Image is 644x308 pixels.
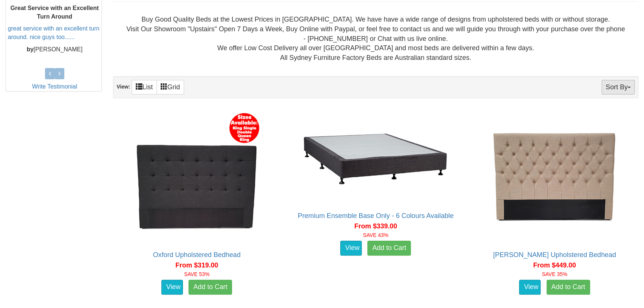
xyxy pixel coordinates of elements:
a: View [161,280,183,295]
strong: View: [117,84,130,90]
font: SAVE 35% [542,271,567,277]
a: Write Testimonial [32,83,77,90]
a: Add to Cart [189,280,232,295]
a: [PERSON_NAME] Upholstered Bedhead [493,251,616,259]
a: Grid [157,80,184,94]
a: View [519,280,541,295]
font: SAVE 53% [184,271,209,277]
a: Add to Cart [547,280,590,295]
font: SAVE 43% [363,232,388,238]
img: Premium Ensemble Base Only - 6 Colours Available [299,110,452,205]
span: From $319.00 [176,262,218,269]
img: Florence Upholstered Bedhead [487,110,621,244]
b: Great Service with an Excellent Turn Around [10,5,99,20]
img: Oxford Upholstered Bedhead [130,110,264,244]
a: Add to Cart [367,241,411,256]
p: [PERSON_NAME] [8,45,102,54]
span: From $449.00 [533,262,576,269]
a: great service with an excellent turn around. nice guys too...... [8,25,99,40]
a: List [132,80,157,94]
a: View [340,241,362,256]
div: Buy Good Quality Beds at the Lowest Prices in [GEOGRAPHIC_DATA]. We have have a wide range of des... [119,15,632,63]
b: by [27,46,34,52]
a: Oxford Upholstered Bedhead [153,251,241,259]
span: From $339.00 [354,222,397,230]
button: Sort By [602,80,635,94]
a: Premium Ensemble Base Only - 6 Colours Available [298,212,454,219]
